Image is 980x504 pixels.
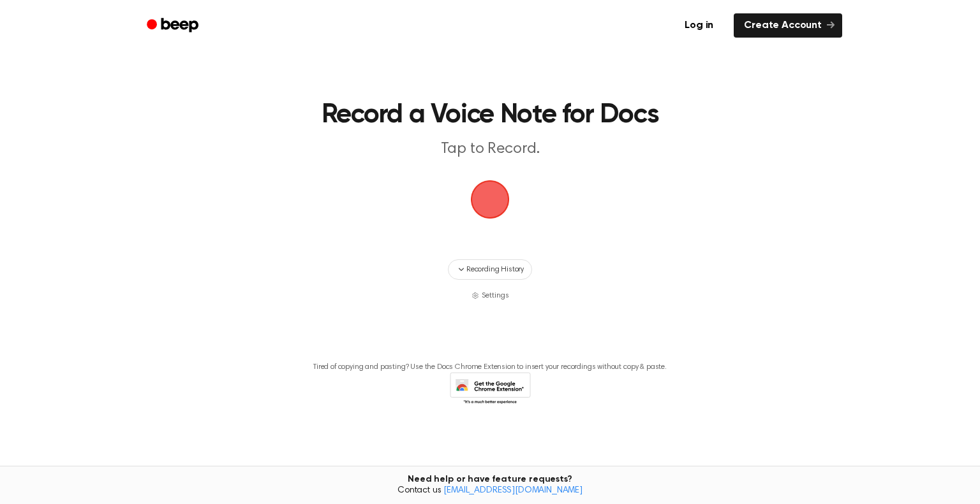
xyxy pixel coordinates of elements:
[245,139,735,160] p: Tap to Record.
[448,259,532,280] button: Recording History
[163,102,817,129] h1: Record a Voice Note for Docs
[471,290,509,301] button: Settings
[482,290,509,301] span: Settings
[466,264,524,275] span: Recording History
[313,363,667,372] p: Tired of copying and pasting? Use the Docs Chrome Extension to insert your recordings without cop...
[138,13,210,38] a: Beep
[734,13,842,38] a: Create Account
[471,180,509,219] img: Beep Logo
[672,11,726,40] a: Log in
[443,486,583,495] a: [EMAIL_ADDRESS][DOMAIN_NAME]
[8,486,972,497] span: Contact us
